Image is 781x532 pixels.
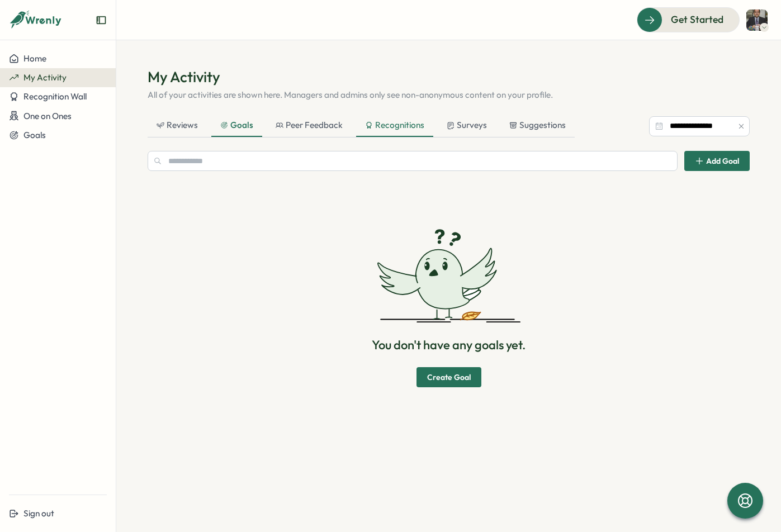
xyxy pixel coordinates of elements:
div: Peer Feedback [276,119,343,131]
button: Get Started [637,7,740,32]
button: Create Goal [416,367,481,387]
div: Goals [220,119,253,131]
div: Suggestions [509,119,566,131]
button: Add Goal [684,151,750,171]
p: You don't have any goals yet. [372,336,526,354]
span: My Activity [23,72,67,83]
div: Recognitions [365,119,424,131]
div: Surveys [447,119,487,131]
h1: My Activity [148,67,750,87]
span: Add Goal [706,157,739,165]
div: Reviews [157,119,198,131]
span: Goals [23,130,46,140]
button: Expand sidebar [96,15,107,26]
p: All of your activities are shown here. Managers and admins only see non-anonymous content on your... [148,89,750,101]
span: One on Ones [23,111,72,121]
span: Create Goal [427,368,471,387]
span: Recognition Wall [23,91,87,102]
img: Michael Scott [746,9,768,31]
span: Home [23,53,46,64]
span: Get Started [671,12,723,27]
span: Sign out [23,508,54,519]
